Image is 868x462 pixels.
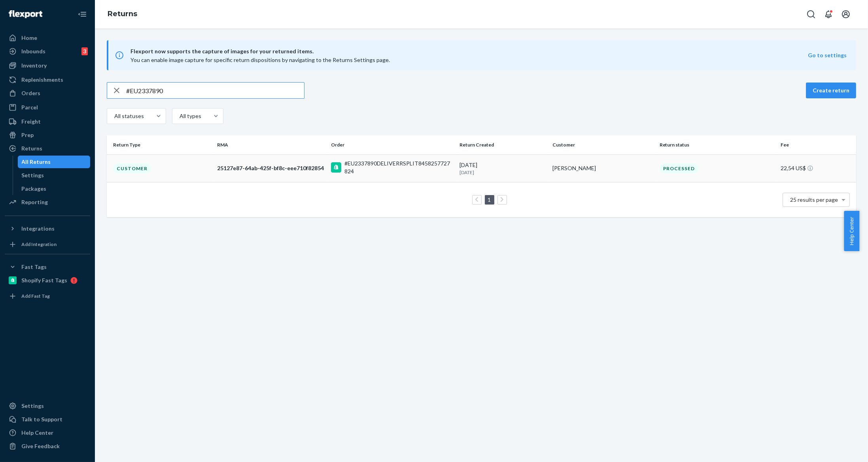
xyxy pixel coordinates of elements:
[21,103,38,111] div: Parcel
[456,135,549,154] th: Return Created
[21,76,63,84] div: Replenishments
[21,145,42,152] div: Returns
[5,87,90,100] a: Orders
[9,10,42,18] img: Flexport logo
[18,156,91,168] a: All Returns
[81,47,88,55] div: 3
[5,196,90,208] a: Reporting
[5,238,90,251] a: Add Integration
[5,45,90,58] a: Inbounds3
[21,34,37,42] div: Home
[660,163,699,173] div: Processed
[217,164,325,172] div: 25127e87-64ab-425f-bf8c-eee710f82854
[344,160,453,175] div: #EU2337890DELIVERRSPLIT8458257727824
[777,135,856,154] th: Fee
[5,32,90,44] a: Home
[5,274,90,287] a: Shopify Fast Tags
[5,400,90,412] a: Settings
[838,6,854,22] button: Open account menu
[130,56,390,63] span: You can enable image capture for specific return dispositions by navigating to the Returns Settin...
[114,112,143,120] div: All statuses
[5,222,90,235] button: Integrations
[21,47,45,55] div: Inbounds
[21,429,53,437] div: Help Center
[5,73,90,86] a: Replenishments
[806,83,856,98] button: Create return
[5,59,90,72] a: Inventory
[5,261,90,273] button: Fast Tags
[5,413,90,426] a: Talk to Support
[549,135,656,154] th: Customer
[74,6,90,22] button: Close Navigation
[790,196,838,203] span: 25 results per page
[18,182,91,195] a: Packages
[808,51,847,59] button: Go to settings
[21,89,40,97] div: Orders
[21,131,34,139] div: Prep
[107,135,214,154] th: Return Type
[328,135,456,154] th: Order
[22,158,51,166] div: All Returns
[130,47,808,56] span: Flexport now supports the capture of images for your returned items.
[21,402,44,410] div: Settings
[21,263,47,271] div: Fast Tags
[803,6,819,22] button: Open Search Box
[22,171,44,179] div: Settings
[21,241,57,248] div: Add Integration
[21,198,48,206] div: Reporting
[5,426,90,439] a: Help Center
[844,211,859,251] button: Help Center
[460,161,546,176] div: [DATE]
[5,101,90,114] a: Parcel
[126,83,304,98] input: Search returns by rma, id, tracking number
[777,154,856,182] td: 22,54 US$
[21,415,62,423] div: Talk to Support
[21,225,55,233] div: Integrations
[21,442,60,450] div: Give Feedback
[5,440,90,453] button: Give Feedback
[486,196,493,203] a: Page 1 is your current page
[18,169,91,182] a: Settings
[21,293,50,299] div: Add Fast Tag
[21,118,41,126] div: Freight
[5,129,90,141] a: Prep
[21,276,67,284] div: Shopify Fast Tags
[113,163,151,173] div: Customer
[214,135,328,154] th: RMA
[180,112,200,120] div: All types
[5,115,90,128] a: Freight
[656,135,778,154] th: Return status
[22,185,47,193] div: Packages
[460,169,546,176] p: [DATE]
[5,290,90,302] a: Add Fast Tag
[101,3,144,26] ol: breadcrumbs
[821,6,836,22] button: Open notifications
[552,164,653,172] div: [PERSON_NAME]
[108,9,137,18] a: Returns
[21,62,47,69] div: Inventory
[5,142,90,155] a: Returns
